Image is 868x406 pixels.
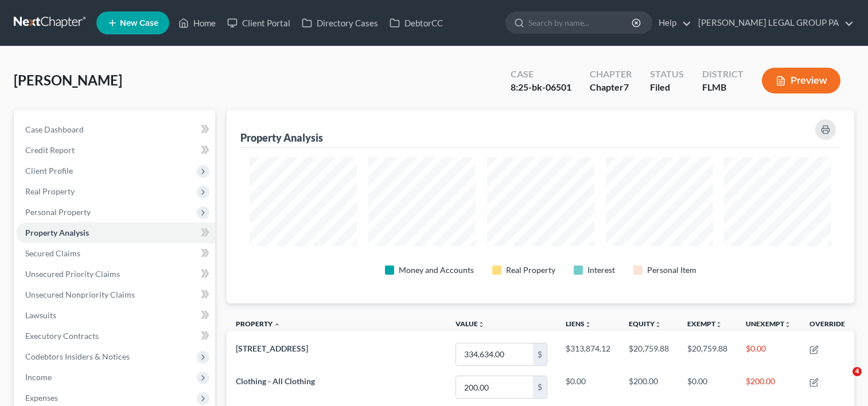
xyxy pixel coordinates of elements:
[25,248,80,258] span: Secured Claims
[16,284,215,305] a: Unsecured Nonpriority Claims
[647,264,696,276] div: Personal Item
[624,81,629,92] span: 7
[715,321,722,328] i: unfold_more
[800,313,854,338] th: Override
[590,68,632,81] div: Chapter
[236,343,308,353] span: [STREET_ADDRESS]
[585,321,591,328] i: unfold_more
[511,81,571,94] div: 8:25-bk-06501
[16,305,215,326] a: Lawsuits
[14,72,122,88] span: [PERSON_NAME]
[236,376,315,386] span: Clothing - All Clothing
[590,81,632,94] div: Chapter
[25,331,99,341] span: Executory Contracts
[829,367,857,395] iframe: Intercom live chat
[533,343,547,365] div: $
[629,319,661,328] a: Equityunfold_more
[456,343,533,365] input: 0.00
[25,290,135,299] span: Unsecured Nonpriority Claims
[240,131,323,145] div: Property Analysis
[478,321,485,328] i: unfold_more
[25,124,84,134] span: Case Dashboard
[737,338,800,370] td: $0.00
[650,81,684,94] div: Filed
[16,326,215,346] a: Executory Contracts
[456,319,485,328] a: Valueunfold_more
[653,13,691,33] a: Help
[702,68,744,81] div: District
[511,68,571,81] div: Case
[25,310,56,320] span: Lawsuits
[692,13,854,33] a: [PERSON_NAME] LEGAL GROUP PA
[16,140,215,161] a: Credit Report
[566,319,591,328] a: Liensunfold_more
[16,243,215,264] a: Secured Claims
[678,371,737,404] td: $0.00
[25,372,52,382] span: Income
[274,321,281,328] i: expand_less
[702,81,744,94] div: FLMB
[25,352,130,361] span: Codebtors Insiders & Notices
[678,338,737,370] td: $20,759.88
[556,338,620,370] td: $313,874.12
[784,321,791,328] i: unfold_more
[506,264,555,276] div: Real Property
[650,68,684,81] div: Status
[587,264,615,276] div: Interest
[25,166,73,175] span: Client Profile
[853,367,862,376] span: 4
[384,13,449,33] a: DebtorCC
[687,319,722,328] a: Exemptunfold_more
[620,371,678,404] td: $200.00
[173,13,221,33] a: Home
[120,19,158,28] span: New Case
[25,145,75,155] span: Credit Report
[655,321,661,328] i: unfold_more
[533,376,547,398] div: $
[25,186,75,196] span: Real Property
[16,119,215,140] a: Case Dashboard
[399,264,474,276] div: Money and Accounts
[296,13,384,33] a: Directory Cases
[221,13,296,33] a: Client Portal
[620,338,678,370] td: $20,759.88
[528,12,633,33] input: Search by name...
[236,319,281,328] a: Property expand_less
[456,376,533,398] input: 0.00
[25,393,58,403] span: Expenses
[16,264,215,284] a: Unsecured Priority Claims
[746,319,791,328] a: Unexemptunfold_more
[16,222,215,243] a: Property Analysis
[25,207,91,217] span: Personal Property
[25,269,120,279] span: Unsecured Priority Claims
[762,68,840,93] button: Preview
[737,371,800,404] td: $200.00
[556,371,620,404] td: $0.00
[25,228,89,237] span: Property Analysis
